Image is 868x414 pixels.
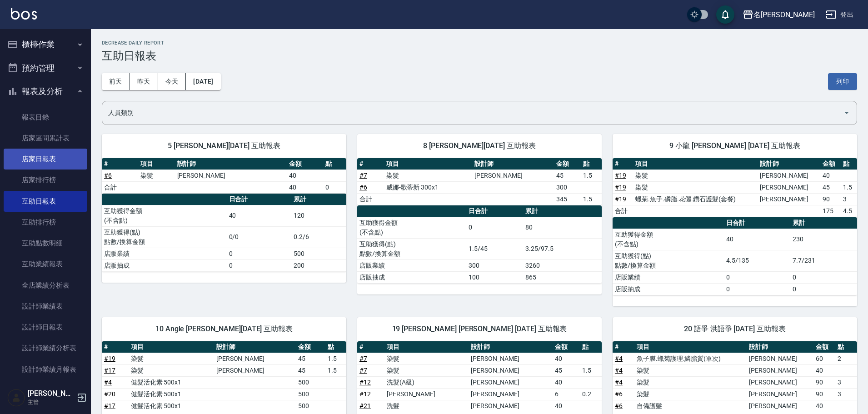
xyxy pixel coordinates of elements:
[813,400,835,412] td: 40
[102,194,346,272] table: a dense table
[4,149,87,170] a: 店家日報表
[4,254,87,274] a: 互助業績報表
[554,170,581,181] td: 45
[724,271,791,283] td: 0
[102,259,227,271] td: 店販抽成
[291,194,346,205] th: 累計
[633,158,758,170] th: 項目
[634,388,747,400] td: 染髮
[466,238,523,259] td: 1.5/45
[357,259,466,271] td: 店販業績
[4,359,87,380] a: 設計師業績月報表
[357,238,466,259] td: 互助獲得(點) 點數/換算金額
[357,158,384,170] th: #
[102,248,227,259] td: 店販業績
[469,364,553,376] td: [PERSON_NAME]
[368,324,591,334] span: 19 [PERSON_NAME] [PERSON_NAME] [DATE] 互助報表
[835,353,857,364] td: 2
[359,172,367,179] a: #7
[581,158,602,170] th: 點
[384,376,469,388] td: 洗髮(A級)
[469,353,553,364] td: [PERSON_NAME]
[384,341,469,353] th: 項目
[615,390,623,398] a: #6
[813,364,835,376] td: 40
[4,212,87,233] a: 互助排行榜
[553,376,580,388] td: 40
[104,172,112,179] a: #6
[130,73,158,90] button: 昨天
[214,341,296,353] th: 設計師
[581,170,602,181] td: 1.5
[158,73,186,90] button: 今天
[384,364,469,376] td: 染髮
[615,355,623,362] a: #4
[466,217,523,238] td: 0
[102,341,129,353] th: #
[296,376,325,388] td: 500
[359,184,367,191] a: #6
[28,389,74,398] h5: [PERSON_NAME]
[580,364,602,376] td: 1.5
[384,158,472,170] th: 項目
[11,8,37,20] img: Logo
[747,400,813,412] td: [PERSON_NAME]
[523,205,602,217] th: 累計
[615,172,626,179] a: #19
[469,400,553,412] td: [PERSON_NAME]
[214,353,296,364] td: [PERSON_NAME]
[175,170,287,181] td: [PERSON_NAME]
[384,400,469,412] td: 洗髮
[325,364,346,376] td: 1.5
[820,170,841,181] td: 40
[106,105,839,121] input: 人員名稱
[4,170,87,190] a: 店家排行榜
[613,229,724,250] td: 互助獲得金額 (不含點)
[820,205,841,217] td: 175
[227,248,292,259] td: 0
[104,355,115,362] a: #19
[835,341,857,353] th: 點
[227,205,292,226] td: 40
[624,141,846,150] span: 9 小龍 [PERSON_NAME] [DATE] 互助報表
[835,388,857,400] td: 3
[581,193,602,205] td: 1.5
[296,341,325,353] th: 金額
[138,158,175,170] th: 項目
[138,170,175,181] td: 染髮
[227,226,292,248] td: 0/0
[359,402,371,409] a: #21
[384,388,469,400] td: [PERSON_NAME]
[633,181,758,193] td: 染髮
[813,353,835,364] td: 60
[790,271,857,283] td: 0
[634,400,747,412] td: 自備護髮
[4,128,87,149] a: 店家區間累計表
[186,73,220,90] button: [DATE]
[113,141,335,150] span: 5 [PERSON_NAME][DATE] 互助報表
[357,193,384,205] td: 合計
[613,271,724,283] td: 店販業績
[472,170,554,181] td: [PERSON_NAME]
[523,271,602,283] td: 865
[368,141,591,150] span: 8 [PERSON_NAME][DATE] 互助報表
[291,259,346,271] td: 200
[820,193,841,205] td: 90
[633,193,758,205] td: 蠟菊.魚子.磷脂.花儷.鑽石護髮(套餐)
[841,158,857,170] th: 點
[129,400,214,412] td: 健髮活化素 500x1
[813,341,835,353] th: 金額
[175,158,287,170] th: 設計師
[466,271,523,283] td: 100
[102,50,857,62] h3: 互助日報表
[554,158,581,170] th: 金額
[613,217,857,295] table: a dense table
[820,181,841,193] td: 45
[227,259,292,271] td: 0
[296,400,325,412] td: 500
[129,353,214,364] td: 染髮
[323,181,346,193] td: 0
[129,364,214,376] td: 染髮
[28,398,74,406] p: 主管
[357,271,466,283] td: 店販抽成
